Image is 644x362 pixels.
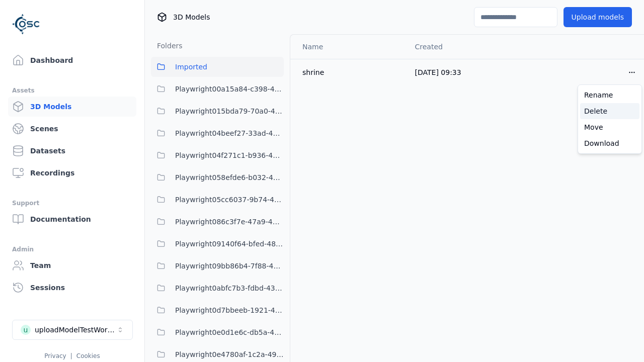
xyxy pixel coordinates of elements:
a: Rename [580,87,639,103]
a: Delete [580,103,639,119]
a: Move [580,119,639,135]
a: Download [580,135,639,151]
